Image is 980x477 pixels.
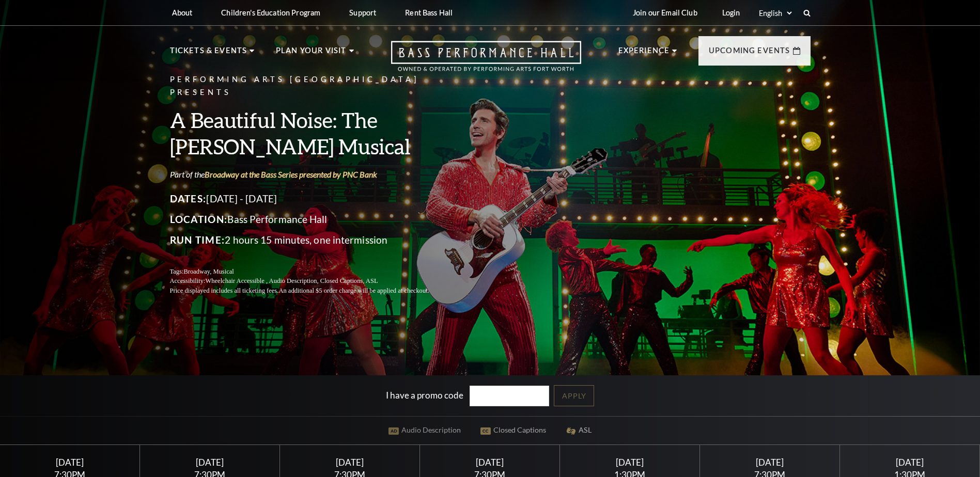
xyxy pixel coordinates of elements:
div: [DATE] [712,457,828,468]
div: [DATE] [292,457,408,468]
div: [DATE] [432,457,548,468]
p: About [172,8,193,17]
div: [DATE] [12,457,128,468]
span: An additional $5 order charge will be applied at checkout. [278,287,429,294]
label: I have a promo code [386,389,463,400]
p: Performing Arts [GEOGRAPHIC_DATA] Presents [170,73,454,99]
span: Location: [170,213,228,225]
p: Tags: [170,267,454,277]
p: 2 hours 15 minutes, one intermission [170,232,454,248]
p: Accessibility: [170,276,454,286]
div: [DATE] [152,457,268,468]
p: Experience [618,44,670,63]
select: Select: [757,8,794,18]
p: Children's Education Program [221,8,320,17]
p: Upcoming Events [709,44,790,63]
p: Plan Your Visit [276,44,347,63]
a: Broadway at the Bass Series presented by PNC Bank [205,169,377,179]
p: Rent Bass Hall [405,8,453,17]
p: Support [349,8,376,17]
p: Tickets & Events [170,44,247,63]
span: Dates: [170,193,207,204]
p: Bass Performance Hall [170,211,454,228]
p: Part of the [170,169,454,180]
span: Wheelchair Accessible , Audio Description, Closed Captions, ASL [205,277,378,284]
span: Broadway, Musical [183,268,234,275]
p: Price displayed includes all ticketing fees. [170,286,454,296]
h3: A Beautiful Noise: The [PERSON_NAME] Musical [170,107,454,160]
div: [DATE] [572,457,688,468]
span: Run Time: [170,234,225,246]
div: [DATE] [852,457,968,468]
p: [DATE] - [DATE] [170,190,454,207]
